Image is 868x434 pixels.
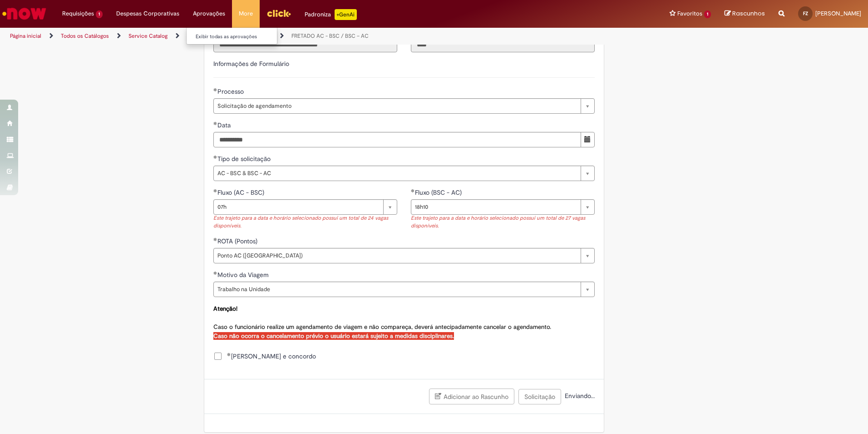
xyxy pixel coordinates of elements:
[213,88,217,91] span: Obrigatório Preenchido
[213,305,551,340] span: Caso o funcionário realize um agendamento de viagem e não compareça, deverá antecipadamente cance...
[213,132,581,147] input: Data 01 September 2025 Monday
[217,200,379,214] span: 07h
[217,237,259,245] span: ROTA (Pontos)
[581,132,595,147] button: Mostrar calendário para Data
[411,215,595,230] div: Este trajeto para a data e horário selecionado possui um total de 27 vagas disponíveis.
[217,282,576,297] span: Trabalho na Unidade
[61,32,109,40] a: Todos os Catálogos
[677,9,702,18] span: Favoritos
[213,60,289,68] label: Informações de Formulário
[213,189,217,192] span: Obrigatório Preenchido
[187,32,286,42] a: Exibir todas as aprovações
[213,332,454,340] strong: Caso não ocorra o cancelamento prévio o usuário estará sujeito a medidas disciplinares.
[217,87,246,96] span: Processo
[213,121,217,125] span: Obrigatório Preenchido
[704,10,711,18] span: 1
[96,10,103,18] span: 1
[227,353,231,356] span: Obrigatório Preenchido
[803,10,808,16] span: FZ
[217,271,271,279] span: Motivo da Viagem
[213,155,217,159] span: Obrigatório Preenchido
[305,9,357,20] div: Padroniza
[227,352,316,361] span: [PERSON_NAME] e concordo
[732,9,765,18] span: Rascunhos
[217,99,576,113] span: Solicitação de agendamento
[62,9,94,18] span: Requisições
[725,10,765,18] a: Rascunhos
[128,32,168,40] a: Service Catalog
[186,27,277,45] ul: Aprovações
[266,6,291,20] img: click_logo_yellow_360x200.png
[239,9,253,18] span: More
[415,200,576,214] span: 18h10
[213,237,217,241] span: Obrigatório Preenchido
[415,188,464,197] span: Fluxo (BSC - AC)
[411,37,595,52] input: Código da Unidade
[213,271,217,275] span: Obrigatório Preenchido
[563,392,595,400] span: Enviando...
[7,28,572,45] ul: Trilhas de página
[1,5,48,23] img: ServiceNow
[335,9,357,20] p: +GenAi
[213,305,237,313] strong: Atenção!
[217,248,576,263] span: Ponto AC ([GEOGRAPHIC_DATA])
[116,9,179,18] span: Despesas Corporativas
[217,166,576,181] span: AC - BSC & BSC - AC
[815,10,861,17] span: [PERSON_NAME]
[411,189,415,192] span: Obrigatório Preenchido
[217,121,232,129] span: Data
[10,32,41,40] a: Página inicial
[217,155,272,163] span: Tipo de solicitação
[213,215,397,230] div: Este trajeto para a data e horário selecionado possui um total de 24 vagas disponíveis.
[193,9,225,18] span: Aprovações
[217,188,266,197] span: Fluxo (AC - BSC)
[291,32,369,40] a: FRETADO AC - BSC / BSC – AC
[213,37,397,52] input: Título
